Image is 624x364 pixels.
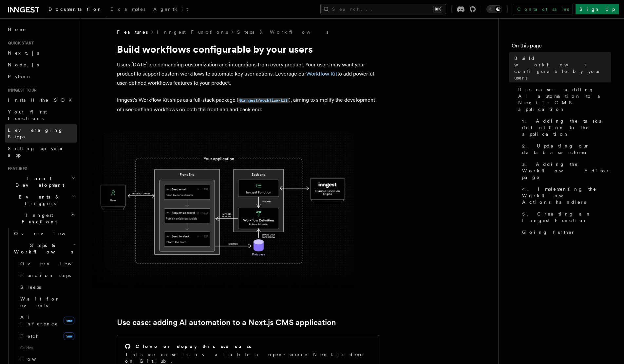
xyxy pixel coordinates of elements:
span: Features [117,29,148,35]
span: Home [8,26,26,33]
span: Install the SDK [8,97,76,103]
p: Inngest's Workflow Kit ships as a full-stack package ( ), aiming to simplify the development of u... [117,95,379,114]
button: Search...⌘K [320,4,446,14]
span: Examples [110,7,145,12]
span: AgentKit [153,7,188,12]
a: Setting up your app [5,143,77,161]
a: Contact sales [513,4,573,14]
h2: Clone or deploy this use case [136,343,253,350]
a: Python [5,71,77,82]
a: Wait for events [18,293,77,311]
span: 1. Adding the tasks definition to the application [522,118,611,137]
a: Function steps [18,269,77,281]
button: Toggle dark mode [486,5,502,13]
a: Steps & Workflows [237,29,328,35]
span: Inngest tour [5,88,37,93]
button: Local Development [5,173,77,191]
a: Leveraging Steps [5,124,77,143]
a: Install the SDK [5,94,77,106]
a: @inngest/workflow-kit [238,97,289,103]
span: Events & Triggers [5,194,71,207]
a: Node.js [5,59,77,71]
span: Sleeps [20,285,41,290]
a: Home [5,24,77,35]
span: Build workflows configurable by your users [514,55,611,81]
button: Inngest Functions [5,209,77,228]
span: Use case: adding AI automation to a Next.js CMS application [518,86,611,113]
a: Sleeps [18,281,77,293]
span: Inngest Functions [5,212,71,225]
h4: On this page [512,42,611,52]
span: Documentation [48,7,103,12]
a: Your first Functions [5,106,77,124]
a: AgentKit [149,2,192,18]
span: new [64,317,74,324]
span: Features [5,166,27,171]
span: new [64,332,74,340]
span: Leveraging Steps [8,128,63,139]
a: Next.js [5,47,77,59]
span: Next.js [8,50,39,56]
a: Fetchnew [18,330,77,343]
a: 5. Creating an Inngest Function [520,208,611,226]
a: Overview [18,258,77,269]
span: Going further [522,229,575,235]
button: Steps & Workflows [11,239,77,258]
a: Use case: adding AI automation to a Next.js CMS application [516,84,611,115]
img: The Workflow Kit provides a Workflow Engine to compose workflow actions on the back end and a set... [92,131,354,288]
a: Examples [106,2,149,18]
span: Steps & Workflows [11,242,73,255]
h1: Build workflows configurable by your users [117,43,379,55]
a: Overview [11,228,77,239]
a: AI Inferencenew [18,311,77,330]
a: 2. Updating our database schema [520,140,611,158]
span: Overview [20,261,88,266]
span: Guides [18,343,77,353]
a: Workflow Kit [306,71,337,77]
a: Going further [520,226,611,238]
span: Python [8,74,32,79]
span: 5. Creating an Inngest Function [522,211,611,224]
span: Node.js [8,62,39,67]
a: 3. Adding the Workflow Editor page [520,158,611,183]
a: 1. Adding the tasks definition to the application [520,115,611,140]
span: Overview [14,231,82,236]
kbd: ⌘K [433,6,442,12]
a: Documentation [45,2,106,18]
code: @inngest/workflow-kit [238,98,289,103]
a: Sign Up [576,4,619,14]
span: Setting up your app [8,146,64,158]
a: Build workflows configurable by your users [512,52,611,84]
span: AI Inference [20,315,58,326]
span: Fetch [20,334,39,339]
span: 4. Implementing the Workflow Actions handlers [522,186,611,205]
span: Local Development [5,175,71,188]
span: Your first Functions [8,109,47,121]
a: Inngest Functions [157,29,228,35]
span: Wait for events [20,296,59,308]
span: Function steps [20,273,71,278]
span: 2. Updating our database schema [522,143,611,156]
span: 3. Adding the Workflow Editor page [522,161,611,181]
button: Events & Triggers [5,191,77,209]
p: Users [DATE] are demanding customization and integrations from every product. Your users may want... [117,60,379,88]
a: Use case: adding AI automation to a Next.js CMS application [117,318,336,327]
span: Quick start [5,41,34,46]
a: 4. Implementing the Workflow Actions handlers [520,183,611,208]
